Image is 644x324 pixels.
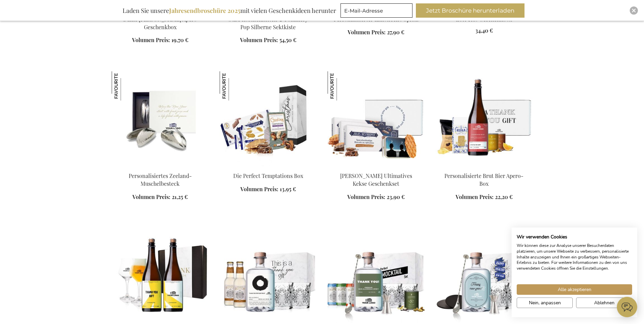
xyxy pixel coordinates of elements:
[112,71,209,166] img: Personalised Zeeland Mussel Cutlery
[279,36,296,43] span: 54,50 €
[594,299,614,306] span: Ablehnen
[347,193,385,200] span: Volumen Preis:
[132,36,170,43] span: Volumen Preis:
[233,172,303,179] a: Die Perfect Temptations Box
[416,3,525,18] button: Jetzt Broschüre herunterladen
[387,193,405,200] span: 23,90 €
[123,16,197,31] a: Dame [PERSON_NAME] Apéro Geschenkbox
[517,298,573,308] button: cookie Einstellungen anpassen
[517,243,632,271] p: Wir können diese zur Analyse unserer Besucherdaten platzieren, um unsere Webseite zu verbessern, ...
[328,164,425,170] a: Jules Destrooper Ultimate Biscuits Gift Set Jules Destrooper Ultimatives Kekse Geschenkset
[475,27,493,34] span: 34,40 €
[220,71,249,101] img: Die Perfect Temptations Box
[240,36,296,44] a: Volumen Preis: 54,50 €
[112,164,209,170] a: Personalised Zeeland Mussel Cutlery Personalisiertes Zeeland-Muschelbesteck
[436,71,533,166] img: Personalised Champagne Beer Apero Box
[341,3,412,18] input: E-Mail-Adresse
[495,193,513,200] span: 22,20 €
[328,71,357,101] img: Jules Destrooper Ultimatives Kekse Geschenkset
[129,172,192,187] a: Personalisiertes Zeeland-Muschelbesteck
[456,193,513,201] a: Volumen Preis: 22,20 €
[617,297,637,317] iframe: belco-activator-frame
[172,193,188,200] span: 21,25 €
[436,164,533,170] a: Personalised Champagne Beer Apero Box
[132,193,170,200] span: Volumen Preis:
[132,36,188,44] a: Volumen Preis: 19,70 €
[220,164,317,170] a: The Perfect Temptations Box Die Perfect Temptations Box
[558,286,591,293] span: Alle akzeptieren
[436,228,533,323] img: Personalised Non-Alcholic Gin Essenstials Set
[529,299,561,306] span: Nein, anpassen
[444,172,523,187] a: Personalisierte Brut Bier Apero-Box
[240,185,296,193] a: Volumen Preis: 13,95 €
[341,3,415,20] form: marketing offers and promotions
[456,16,512,23] a: LUX Trio Geschenkbox
[456,193,494,200] span: Volumen Preis:
[112,71,141,101] img: Personalisiertes Zeeland-Muschelbesteck
[171,36,188,43] span: 19,70 €
[280,185,296,193] span: 13,95 €
[576,298,632,308] button: Alle verweigern cookies
[328,71,425,166] img: Jules Destrooper Ultimate Biscuits Gift Set
[112,228,209,323] img: Personalised Champagne Beer
[328,228,425,323] img: Personalised Non-Alcoholic Gin
[119,3,339,18] div: Laden Sie unsere mit vielen Geschenkideen herunter
[240,36,278,43] span: Volumen Preis:
[228,16,308,31] a: Süße Köstlichkeiten & Pommery Pop Silberne Sektkiste
[240,185,278,193] span: Volumen Preis:
[220,71,317,166] img: The Perfect Temptations Box
[632,8,636,13] img: Close
[132,193,188,201] a: Volumen Preis: 21,25 €
[517,234,632,240] h2: Wir verwenden Cookies
[169,6,240,15] b: Jahresendbroschüre 2025
[630,6,638,15] div: Close
[340,172,412,187] a: [PERSON_NAME] Ultimatives Kekse Geschenkset
[220,228,317,323] img: Personalised Non-alcoholc Gin & Ginger Beer Set
[517,284,632,295] button: Akzeptieren Sie alle cookies
[347,193,405,201] a: Volumen Preis: 23,90 €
